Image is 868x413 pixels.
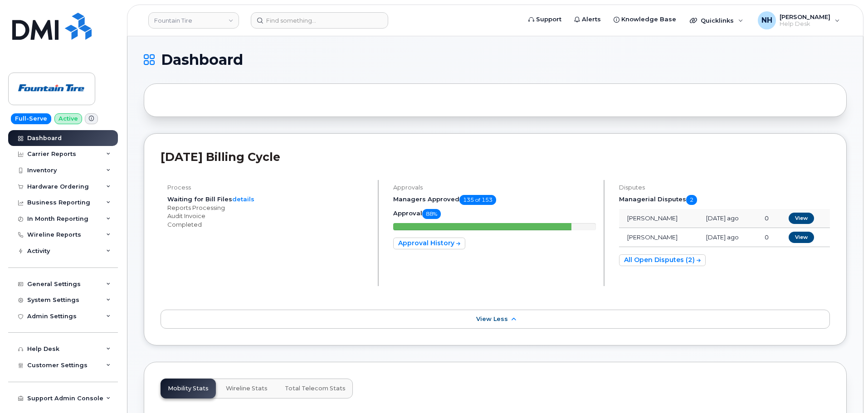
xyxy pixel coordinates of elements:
td: [DATE] ago [698,228,756,247]
iframe: Messenger Launcher [829,374,861,406]
a: details [232,195,254,203]
span: View Less [476,316,508,322]
li: Waiting for Bill Files [167,195,370,204]
h5: Managers Approved [393,195,596,205]
span: Dashboard [161,53,243,67]
td: [DATE] ago [698,209,756,228]
h2: [DATE] Billing Cycle [161,150,830,164]
td: [PERSON_NAME] [619,228,698,247]
span: 88% [422,209,441,219]
a: Approval History [393,238,465,249]
td: 0 [756,228,780,247]
span: Total Telecom Stats [285,385,346,392]
a: All Open Disputes (2) [619,254,706,266]
h4: Disputes [619,184,830,191]
td: [PERSON_NAME] [619,209,698,228]
h5: Managerial Disputes [619,195,830,205]
span: Wireline Stats [226,385,268,392]
span: 2 [686,195,697,205]
a: View [789,213,814,224]
a: View [789,232,814,243]
td: 0 [756,209,780,228]
h5: Approval [393,209,596,219]
span: 135 of 153 [459,195,496,205]
h4: Approvals [393,184,596,191]
li: Completed [167,220,370,229]
h4: Process [167,184,370,191]
li: Reports Processing [167,204,370,212]
li: Audit Invoice [167,212,370,220]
